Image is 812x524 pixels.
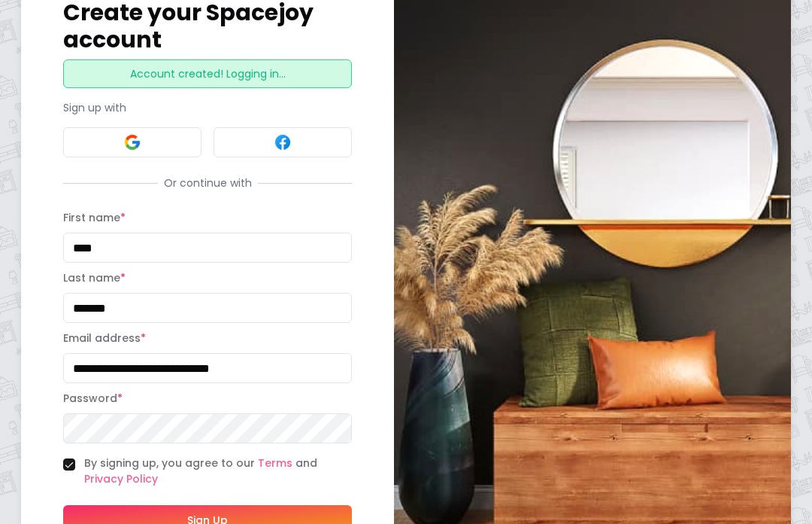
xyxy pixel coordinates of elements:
span: Or continue with [158,175,258,190]
img: Google signin [123,133,141,151]
p: Sign up with [63,100,352,115]
label: First name [63,210,126,225]
img: Facebook signin [274,133,292,151]
div: Account created! Logging in... [63,59,352,88]
label: By signing up, you agree to our and [84,455,352,487]
label: Email address [63,331,146,346]
label: Last name [63,270,126,285]
a: Terms [258,455,292,471]
a: Privacy Policy [84,471,158,486]
label: Password [63,391,123,406]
